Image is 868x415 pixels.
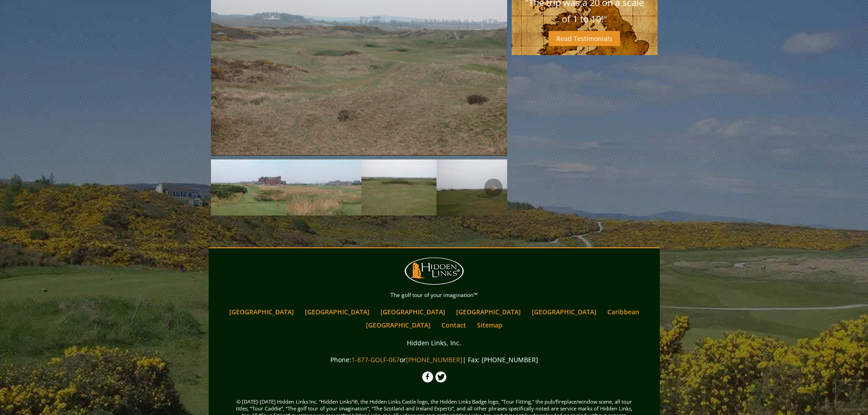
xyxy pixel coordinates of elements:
[211,354,657,365] p: Phone: or | Fax: [PHONE_NUMBER]
[376,305,450,318] a: [GEOGRAPHIC_DATA]
[435,371,447,383] img: Twitter
[361,318,435,332] a: [GEOGRAPHIC_DATA]
[484,179,503,197] a: Next
[473,318,507,332] a: Sitemap
[422,371,433,383] img: Facebook
[452,305,525,318] a: [GEOGRAPHIC_DATA]
[437,318,471,332] a: Contact
[351,355,400,364] a: 1-877-GOLF-067
[300,305,374,318] a: [GEOGRAPHIC_DATA]
[225,305,298,318] a: [GEOGRAPHIC_DATA]
[211,337,657,348] p: Hidden Links, Inc.
[527,305,601,318] a: [GEOGRAPHIC_DATA]
[406,355,462,364] a: [PHONE_NUMBER]
[549,31,620,46] a: Read Testimonials
[603,305,644,318] a: Caribbean
[211,290,657,300] p: The golf tour of your imagination™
